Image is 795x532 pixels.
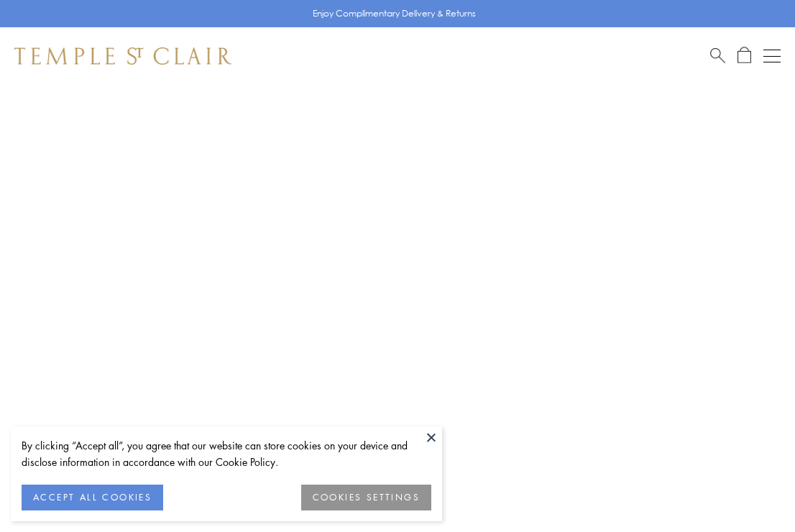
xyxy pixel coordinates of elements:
[763,47,781,65] button: Open navigation
[313,6,476,21] p: Enjoy Complimentary Delivery & Returns
[723,465,781,518] iframe: Gorgias live chat messenger
[22,485,163,510] button: ACCEPT ALL COOKIES
[14,47,231,65] img: Temple St. Clair
[737,47,751,65] a: Open Shopping Bag
[710,47,725,65] a: Search
[22,437,431,470] div: By clicking “Accept all”, you agree that our website can store cookies on your device and disclos...
[301,485,431,510] button: COOKIES SETTINGS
